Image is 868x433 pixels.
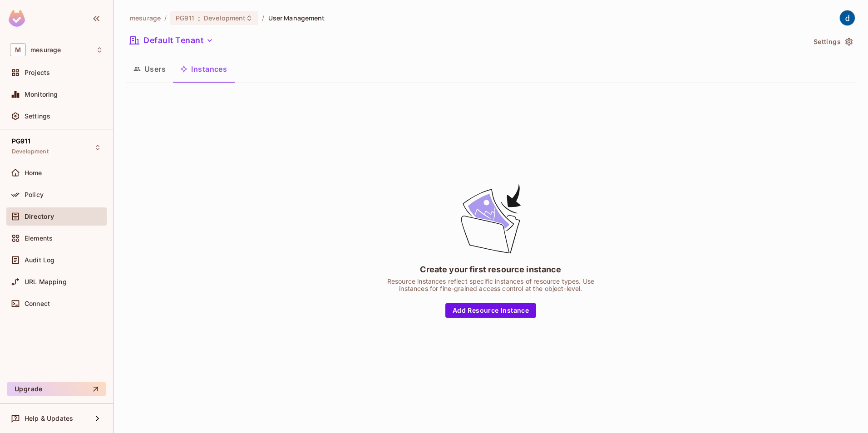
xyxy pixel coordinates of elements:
div: Resource instances reflect specific instances of resource types. Use instances for fine-grained a... [377,278,604,292]
span: the active workspace [130,14,161,22]
button: Users [126,58,173,80]
span: PG911 [12,138,30,145]
button: Instances [173,58,234,80]
li: / [262,14,264,22]
button: Add Resource Instance [445,303,536,318]
span: Workspace: mesurage [30,46,61,54]
span: Audit Log [25,256,54,264]
span: URL Mapping [25,278,67,285]
span: Development [12,148,49,155]
span: Home [25,169,42,177]
span: M [10,43,26,56]
li: / [164,14,167,22]
span: Development [204,14,246,22]
span: Directory [25,213,54,220]
span: Help & Updates [25,415,73,422]
span: Projects [25,69,50,76]
img: SReyMgAAAABJRU5ErkJggg== [9,10,25,27]
span: : [197,15,201,22]
button: Default Tenant [126,33,217,48]
button: Settings [810,34,855,49]
span: Connect [25,300,50,307]
span: Monitoring [25,91,58,98]
span: User Management [268,14,325,22]
span: Settings [25,113,50,120]
div: Create your first resource instance [420,264,561,275]
button: Upgrade [7,382,106,396]
span: Policy [25,191,44,198]
img: dev 911gcl [840,10,855,25]
span: PG911 [176,14,194,22]
span: Elements [25,235,53,242]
